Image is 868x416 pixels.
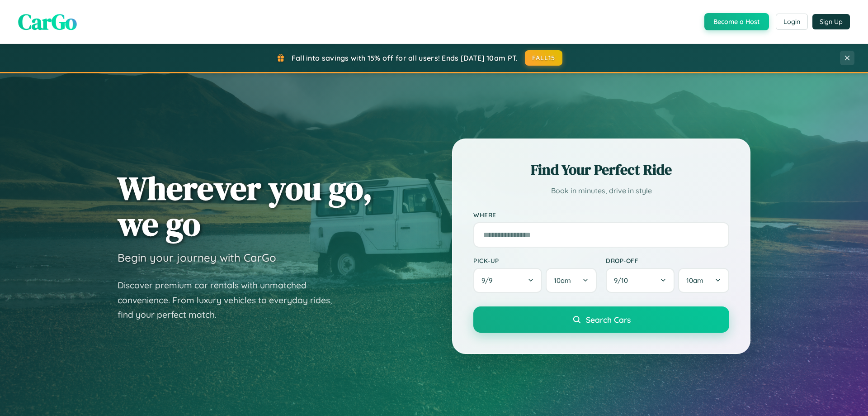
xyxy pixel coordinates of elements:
[812,14,850,29] button: Sign Up
[473,268,542,293] button: 9/9
[481,276,497,285] span: 9 / 9
[546,268,597,293] button: 10am
[118,251,276,264] h3: Begin your journey with CarGo
[473,211,729,219] label: Where
[473,306,729,333] button: Search Cars
[18,7,77,37] span: CarGo
[704,13,769,30] button: Become a Host
[686,276,703,285] span: 10am
[473,257,597,264] label: Pick-up
[473,184,729,197] p: Book in minutes, drive in style
[586,315,631,325] span: Search Cars
[554,276,571,285] span: 10am
[678,268,729,293] button: 10am
[614,276,632,285] span: 9 / 10
[118,170,373,242] h1: Wherever you go, we go
[525,50,563,66] button: FALL15
[118,278,344,322] p: Discover premium car rentals with unmatched convenience. From luxury vehicles to everyday rides, ...
[776,14,808,30] button: Login
[606,268,675,293] button: 9/10
[473,160,729,180] h2: Find Your Perfect Ride
[292,53,518,62] span: Fall into savings with 15% off for all users! Ends [DATE] 10am PT.
[606,257,729,264] label: Drop-off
